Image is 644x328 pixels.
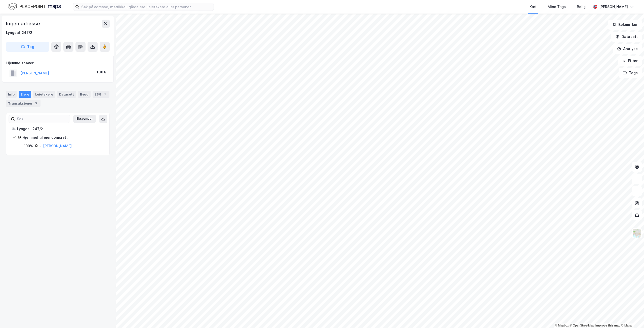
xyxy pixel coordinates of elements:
div: ESG [93,91,109,98]
div: Transaksjoner [6,100,41,107]
div: Info [6,91,17,98]
button: Datasett [611,32,642,42]
div: - [40,143,42,149]
div: 100% [97,69,106,75]
div: Leietakere [33,91,55,98]
div: Ingen adresse [6,20,41,28]
a: OpenStreetMap [570,324,594,327]
input: Søk [15,115,70,123]
div: Lyngdal, 247/2 [6,30,32,36]
a: Improve this map [595,324,620,327]
button: Tags [619,68,642,78]
a: [PERSON_NAME] [43,144,72,148]
div: 3 [33,101,38,106]
button: Analyse [613,44,642,54]
div: Hjemmel til eiendomsrett [23,134,103,140]
div: Datasett [57,91,76,98]
div: 1 [102,92,107,97]
button: Bokmerker [608,20,642,30]
div: Eiere [19,91,31,98]
div: Hjemmelshaver [6,60,109,66]
div: Bygg [78,91,91,98]
button: Ekspander [73,115,96,123]
button: Filter [618,56,642,66]
a: Mapbox [555,324,569,327]
div: Lyngdal, 247/2 [17,126,103,132]
div: 100% [24,143,33,149]
div: Kontrollprogram for chat [619,304,644,328]
div: Kart [530,4,537,10]
div: Mine Tags [548,4,566,10]
button: Tag [6,42,49,52]
div: [PERSON_NAME] [599,4,628,10]
img: Z [632,228,642,238]
img: logo.f888ab2527a4732fd821a326f86c7f29.svg [8,2,61,11]
div: Bolig [577,4,586,10]
input: Søk på adresse, matrikkel, gårdeiere, leietakere eller personer [79,3,214,11]
iframe: Chat Widget [619,304,644,328]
